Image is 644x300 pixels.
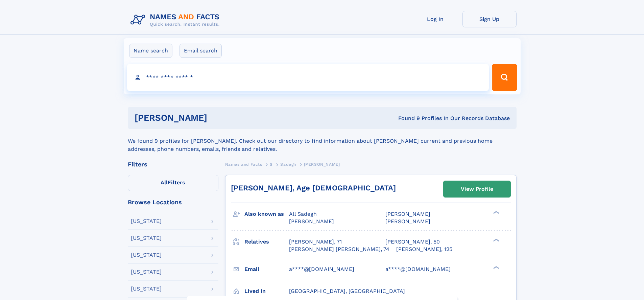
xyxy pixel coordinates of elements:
[462,11,517,27] a: Sign Up
[180,44,222,58] label: Email search
[244,208,289,220] h3: Also known as
[289,288,405,294] span: [GEOGRAPHIC_DATA], [GEOGRAPHIC_DATA]
[289,238,342,246] a: [PERSON_NAME], 71
[270,160,273,168] a: S
[128,175,218,191] label: Filters
[385,218,430,225] span: [PERSON_NAME]
[128,11,225,29] img: Logo Names and Facts
[461,181,493,197] div: View Profile
[128,199,218,205] div: Browse Locations
[244,263,289,275] h3: Email
[304,162,340,167] span: [PERSON_NAME]
[492,210,500,215] div: ❯
[270,162,273,167] span: S
[131,269,162,275] div: [US_STATE]
[280,160,296,168] a: Sadegh
[225,160,262,168] a: Names and Facts
[244,285,289,297] h3: Lived in
[492,265,500,270] div: ❯
[492,238,500,242] div: ❯
[129,44,172,58] label: Name search
[161,179,168,186] span: All
[396,246,452,253] a: [PERSON_NAME], 125
[131,218,162,224] div: [US_STATE]
[135,114,303,122] h1: [PERSON_NAME]
[231,184,396,192] a: [PERSON_NAME], Age [DEMOGRAPHIC_DATA]
[244,236,289,248] h3: Relatives
[289,246,389,253] a: [PERSON_NAME] [PERSON_NAME], 74
[280,162,296,167] span: Sadegh
[289,218,334,225] span: [PERSON_NAME]
[128,129,517,153] div: We found 9 profiles for [PERSON_NAME]. Check out our directory to find information about [PERSON_...
[408,11,462,27] a: Log In
[127,64,489,91] input: search input
[385,238,440,246] a: [PERSON_NAME], 50
[131,252,162,258] div: [US_STATE]
[131,286,162,292] div: [US_STATE]
[128,161,218,167] div: Filters
[385,211,430,217] span: [PERSON_NAME]
[303,115,510,122] div: Found 9 Profiles In Our Records Database
[131,235,162,241] div: [US_STATE]
[289,211,317,217] span: All Sadegh
[444,181,510,197] a: View Profile
[492,64,517,91] button: Search Button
